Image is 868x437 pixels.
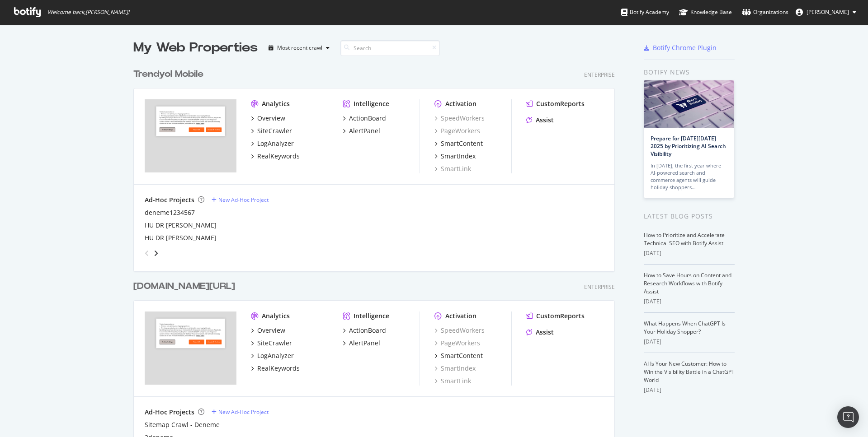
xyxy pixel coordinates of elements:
input: Search [340,40,440,56]
div: CustomReports [536,311,585,321]
div: [DATE] [644,249,735,257]
div: [DATE] [644,298,735,306]
div: Assist [536,328,554,337]
div: LogAnalyzer [257,351,294,360]
a: Overview [251,326,285,335]
a: PageWorkers [434,126,480,135]
a: CustomReports [526,99,585,108]
a: What Happens When ChatGPT Is Your Holiday Shopper? [644,320,726,335]
a: SmartLink [434,377,471,386]
div: CustomReports [536,99,585,108]
a: Assist [526,328,554,337]
img: trendyol.com/ar [145,311,236,385]
div: AlertPanel [349,339,380,348]
div: New Ad-Hoc Project [218,408,269,416]
div: Organizations [742,8,788,17]
a: HU DR [PERSON_NAME] [145,221,217,230]
div: Knowledge Base [679,8,732,17]
div: In [DATE], the first year where AI-powered search and commerce agents will guide holiday shoppers… [651,162,727,191]
div: SiteCrawler [257,339,292,348]
a: RealKeywords [251,364,300,373]
a: New Ad-Hoc Project [212,408,269,416]
a: HU DR [PERSON_NAME] [145,233,217,242]
a: How to Prioritize and Accelerate Technical SEO with Botify Assist [644,231,725,247]
a: SmartIndex [434,364,476,373]
div: New Ad-Hoc Project [218,196,269,204]
div: Open Intercom Messenger [837,406,859,428]
div: RealKeywords [257,364,300,373]
div: Intelligence [354,311,389,321]
div: [DOMAIN_NAME][URL] [133,280,235,293]
div: Botify Chrome Plugin [653,43,717,52]
a: RealKeywords [251,152,300,161]
div: [DATE] [644,386,735,394]
button: [PERSON_NAME] [788,5,863,19]
div: SmartIndex [441,152,476,161]
div: Activation [445,99,476,108]
div: Analytics [262,311,290,321]
div: Assist [536,116,554,125]
div: Activation [445,311,476,321]
a: AlertPanel [343,339,380,348]
div: angle-right [153,249,159,258]
div: [DATE] [644,338,735,346]
div: My Web Properties [133,39,258,57]
span: Welcome back, [PERSON_NAME] ! [47,9,129,16]
div: SmartContent [441,351,483,360]
a: Prepare for [DATE][DATE] 2025 by Prioritizing AI Search Visibility [651,135,726,158]
a: deneme1234567 [145,208,195,217]
div: Ad-Hoc Projects [145,195,194,205]
div: Ad-Hoc Projects [145,408,194,417]
div: Overview [257,114,285,123]
a: Trendyol Mobile [133,68,207,81]
a: AI Is Your New Customer: How to Win the Visibility Battle in a ChatGPT World [644,360,735,384]
a: Sitemap Crawl - Deneme [145,420,220,429]
div: ActionBoard [349,114,386,123]
div: RealKeywords [257,152,300,161]
a: SmartContent [434,351,483,360]
div: Enterprise [584,283,615,291]
a: PageWorkers [434,339,480,348]
img: Prepare for Black Friday 2025 by Prioritizing AI Search Visibility [644,80,734,128]
a: SmartContent [434,139,483,148]
div: LogAnalyzer [257,139,294,148]
div: Botify Academy [621,8,669,17]
span: Buğra Tam [807,8,849,16]
div: Overview [257,326,285,335]
div: ActionBoard [349,326,386,335]
div: SmartContent [441,139,483,148]
a: CustomReports [526,311,585,321]
button: Most recent crawl [265,41,333,55]
div: Botify news [644,67,735,77]
a: [DOMAIN_NAME][URL] [133,280,239,293]
img: trendyol.com [145,99,236,172]
a: SiteCrawler [251,339,292,348]
a: AlertPanel [343,126,380,135]
a: SmartLink [434,164,471,173]
div: SiteCrawler [257,126,292,135]
a: SpeedWorkers [434,326,485,335]
a: ActionBoard [343,326,386,335]
a: New Ad-Hoc Project [212,196,269,204]
div: Enterprise [584,71,615,79]
a: Assist [526,116,554,125]
a: LogAnalyzer [251,139,294,148]
a: SpeedWorkers [434,114,485,123]
div: Trendyol Mobile [133,68,203,81]
div: Intelligence [354,99,389,108]
div: Analytics [262,99,290,108]
div: angle-left [141,246,153,260]
a: LogAnalyzer [251,351,294,360]
a: Overview [251,114,285,123]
